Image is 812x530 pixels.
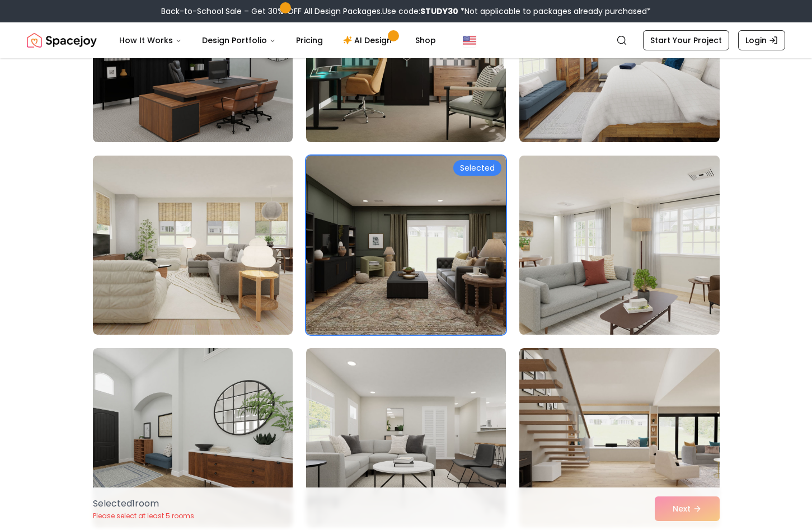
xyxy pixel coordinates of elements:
[514,151,724,339] img: Room room-6
[110,29,191,51] button: How It Works
[382,6,458,17] span: Use code:
[738,30,785,50] a: Login
[453,160,501,176] div: Selected
[27,29,97,51] img: Spacejoy Logo
[93,156,293,335] img: Room room-4
[463,34,476,47] img: United States
[420,6,458,17] b: STUDY30
[193,29,285,51] button: Design Portfolio
[27,22,785,58] nav: Global
[306,156,506,335] img: Room room-5
[93,497,194,510] p: Selected 1 room
[27,29,97,51] a: Spacejoy
[458,6,651,17] span: *Not applicable to packages already purchased*
[93,348,293,527] img: Room room-7
[306,348,506,527] img: Room room-8
[161,6,651,17] div: Back-to-School Sale – Get 30% OFF All Design Packages.
[93,512,194,520] p: Please select at least 5 rooms
[519,348,719,527] img: Room room-9
[287,29,332,51] a: Pricing
[334,29,404,51] a: AI Design
[406,29,445,51] a: Shop
[643,30,729,50] a: Start Your Project
[110,29,445,51] nav: Main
